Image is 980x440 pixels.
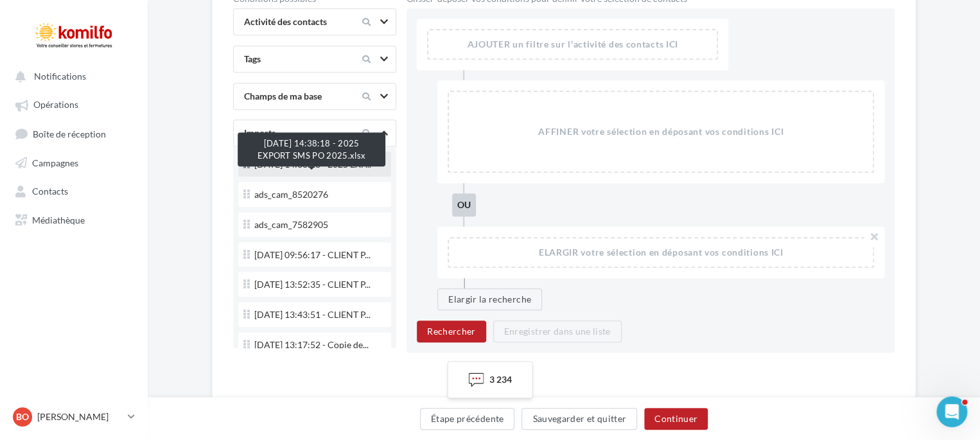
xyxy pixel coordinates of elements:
[8,179,140,202] a: Contacts
[8,150,140,173] a: Campagnes
[16,410,29,423] span: BO
[420,408,515,430] button: Étape précédente
[452,193,476,216] div: ou
[254,280,371,289] span: [DATE] 13:52:35 - CLIENT P...
[254,190,328,199] div: ads_cam_8520276
[254,251,371,260] span: [DATE] 09:56:17 - CLIENT P...
[254,220,328,229] div: ads_cam_7582905
[8,64,135,87] button: Notifications
[8,207,140,231] a: Médiathèque
[37,410,123,423] p: [PERSON_NAME]
[417,321,486,342] button: Rechercher
[32,157,78,168] span: Campagnes
[239,53,347,66] div: Tags
[644,408,708,430] button: Continuer
[254,310,371,319] span: [DATE] 13:43:51 - CLIENT P...
[489,374,512,385] span: 3 234
[8,121,140,145] a: Boîte de réception
[8,92,140,116] a: Opérations
[34,71,86,82] span: Notifications
[238,132,385,166] div: [DATE] 14:38:18 - 2025 EXPORT SMS PO 2025.xlsx
[437,288,542,310] button: Elargir la recherche
[493,321,622,342] button: Enregistrer dans une liste
[239,127,347,139] div: Imports
[33,100,78,110] span: Opérations
[239,15,347,28] div: Activité des contacts
[32,186,68,197] span: Contacts
[33,128,106,139] span: Boîte de réception
[254,340,369,349] span: [DATE] 13:17:52 - Copie de...
[521,408,637,430] button: Sauvegarder et quitter
[32,214,85,225] span: Médiathèque
[254,160,371,169] span: [DATE] 14:38:18 - 2025 EXP...
[10,405,137,429] a: BO [PERSON_NAME]
[936,396,967,427] iframe: Intercom live chat
[239,90,347,103] div: Champs de ma base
